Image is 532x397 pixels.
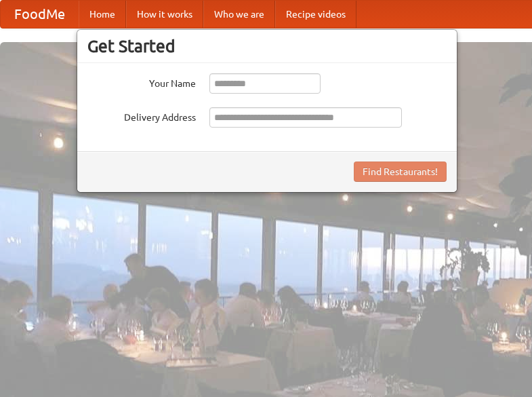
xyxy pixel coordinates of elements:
[87,107,196,124] label: Delivery Address
[79,1,126,28] a: Home
[1,1,79,28] a: FoodMe
[203,1,275,28] a: Who we are
[354,162,447,182] button: Find Restaurants!
[275,1,356,28] a: Recipe videos
[87,36,447,56] h3: Get Started
[126,1,203,28] a: How it works
[87,73,196,90] label: Your Name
